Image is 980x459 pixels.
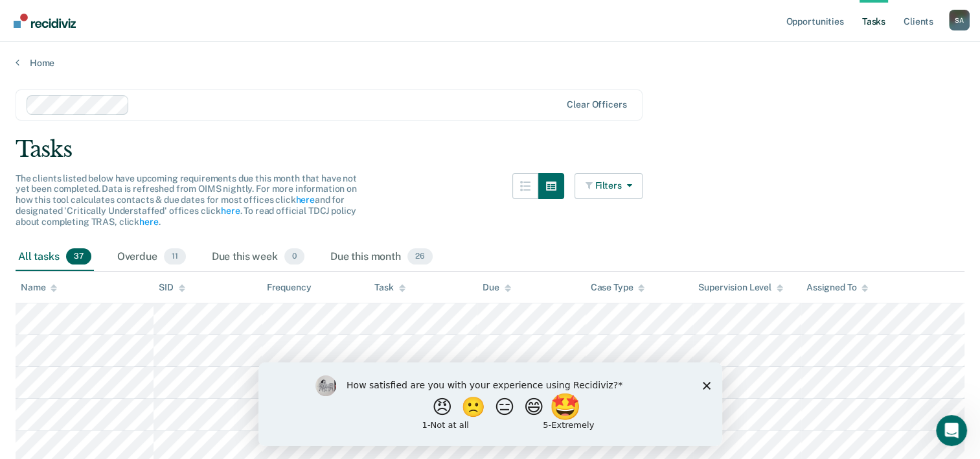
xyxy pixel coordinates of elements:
div: SID [159,282,185,293]
span: 11 [164,248,186,265]
div: S A [949,10,970,30]
a: Home [16,57,964,69]
div: Case Type [591,282,645,293]
div: Due [483,282,511,293]
span: 26 [407,248,433,265]
span: The clients listed below have upcoming requirements due this month that have not yet been complet... [16,173,357,227]
a: here [295,194,314,205]
button: Filters [575,173,643,199]
div: All tasks37 [16,243,94,272]
div: Name [21,282,57,293]
button: Profile dropdown button [949,10,970,30]
iframe: Intercom live chat [936,415,967,446]
a: here [139,217,158,227]
div: Task [374,282,405,293]
div: Frequency [267,282,312,293]
span: 0 [284,248,304,265]
iframe: Survey by Kim from Recidiviz [258,362,722,446]
span: 37 [66,248,91,265]
div: Due this week0 [209,243,307,272]
a: here [221,206,240,216]
img: Recidiviz [14,14,76,28]
div: Tasks [16,136,964,163]
div: Clear officers [567,99,626,110]
div: Supervision Level [698,282,783,293]
div: Assigned To [806,282,868,293]
div: Overdue11 [115,243,188,272]
div: Due this month26 [328,243,435,272]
